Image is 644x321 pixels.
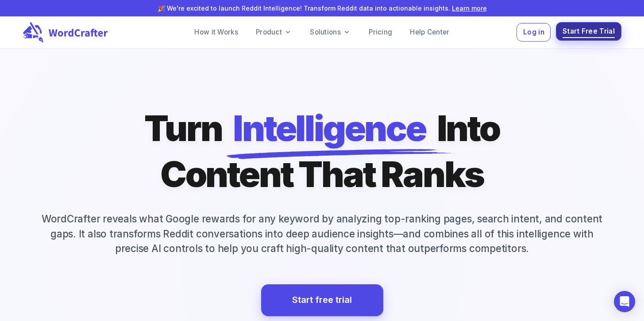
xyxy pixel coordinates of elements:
a: Help Center [403,23,456,41]
span: Start Free Trial [563,26,615,38]
a: Start free trial [292,292,352,308]
span: Intelligence [233,105,426,151]
p: WordCrafter reveals what Google rewards for any keyword by analyzing top-ranking pages, search in... [23,211,621,256]
a: Start free trial [261,284,383,316]
a: How it Works [187,23,245,41]
p: 🎉 We're excited to launch Reddit Intelligence! Transform Reddit data into actionable insights. [14,4,630,13]
a: Solutions [303,23,358,41]
h1: Turn Into Content That Ranks [144,105,500,197]
button: Start Free Trial [556,22,621,41]
button: Log in [517,23,551,42]
a: Product [249,23,299,41]
a: Learn more [452,4,487,12]
div: Open Intercom Messenger [614,291,635,312]
span: Log in [523,27,544,38]
a: Pricing [362,23,399,41]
